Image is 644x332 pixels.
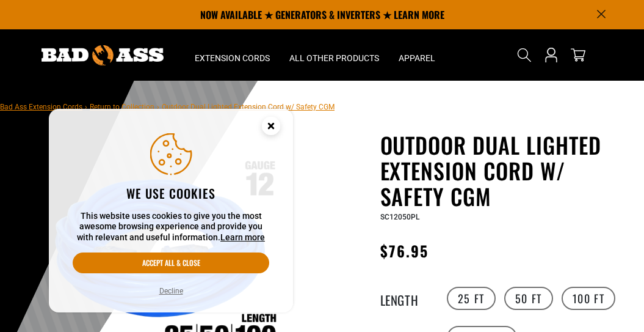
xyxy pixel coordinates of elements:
summary: All Other Products [280,29,389,81]
span: Apparel [399,53,435,64]
span: › [157,103,159,111]
h2: We use cookies [73,185,269,201]
a: Learn more [220,232,265,242]
legend: Length [380,290,441,306]
summary: Search [515,45,534,65]
span: $76.95 [380,240,429,262]
summary: Extension Cords [185,29,280,81]
summary: Apparel [389,29,445,81]
p: This website uses cookies to give you the most awesome browsing experience and provide you with r... [73,211,269,243]
label: 100 FT [562,287,616,310]
button: Accept all & close [73,253,269,273]
button: Decline [156,285,187,297]
a: Return to Collection [90,103,154,111]
span: All Other Products [289,53,379,64]
img: Bad Ass Extension Cords [42,45,164,65]
h1: Outdoor Dual Lighted Extension Cord w/ Safety CGM [380,132,635,209]
span: Outdoor Dual Lighted Extension Cord w/ Safety CGM [162,103,335,111]
label: 50 FT [504,287,553,310]
span: › [85,103,87,111]
label: 25 FT [447,287,496,310]
aside: Cookie Consent [49,109,293,313]
span: Extension Cords [195,53,270,64]
span: SC12050PL [380,213,419,221]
